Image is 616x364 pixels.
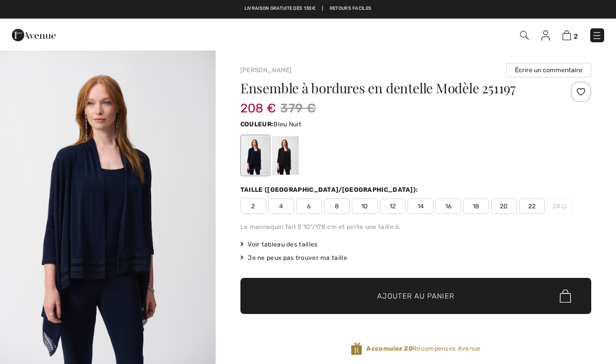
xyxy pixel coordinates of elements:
[408,198,433,214] span: 14
[296,198,322,214] span: 6
[366,345,413,352] strong: Accumulez 20
[12,29,56,39] a: 1ère Avenue
[240,240,318,249] span: Voir tableau des tailles
[240,222,591,231] div: Le mannequin fait 5'10"/178 cm et porte une taille 6.
[330,5,372,12] a: Retours faciles
[520,31,529,40] img: Recherche
[506,63,591,77] button: Écrire un commentaire
[240,67,292,74] a: [PERSON_NAME]
[12,25,56,45] img: 1ère Avenue
[240,121,273,128] span: Couleur:
[366,344,480,353] span: Récompenses Avenue
[562,204,567,209] img: ring-m.svg
[240,185,420,194] div: Taille ([GEOGRAPHIC_DATA]/[GEOGRAPHIC_DATA]):
[280,99,316,118] span: 379 €
[273,121,301,128] span: Bleu Nuit
[351,342,362,356] img: Récompenses Avenue
[352,198,378,214] span: 10
[240,91,277,115] span: 208 €
[435,198,461,214] span: 16
[240,81,533,95] h1: Ensemble à bordures en dentelle Modèle 251197
[377,291,454,302] span: Ajouter au panier
[272,136,299,175] div: Noir
[324,198,350,214] span: 8
[519,198,545,214] span: 22
[592,30,602,41] img: Menu
[268,198,294,214] span: 4
[560,289,571,303] img: Bag.svg
[380,198,406,214] span: 12
[322,5,323,12] span: |
[547,198,573,214] span: 24
[574,32,578,40] span: 2
[562,30,571,40] img: Panier d'achat
[491,198,517,214] span: 20
[562,29,578,41] a: 2
[541,30,550,41] img: Mes infos
[240,198,266,214] span: 2
[245,5,316,12] a: Livraison gratuite dès 130€
[240,253,591,262] div: Je ne peux pas trouver ma taille
[242,136,269,175] div: Bleu Nuit
[240,278,591,314] button: Ajouter au panier
[463,198,489,214] span: 18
